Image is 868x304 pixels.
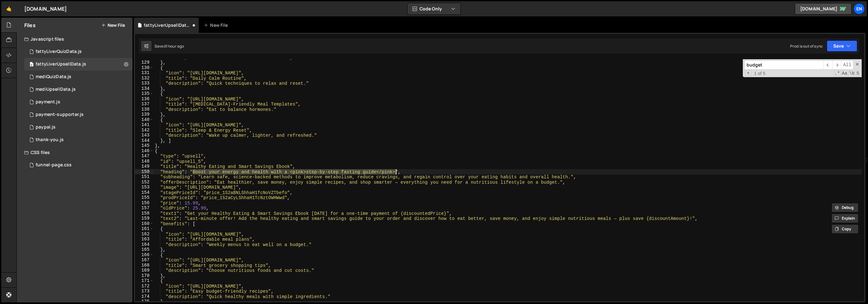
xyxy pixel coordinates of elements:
div: 16956/46552.js [24,108,132,121]
div: New File [204,22,230,28]
div: 136 [135,96,154,102]
div: fattyLiverQuizData.js [36,49,82,54]
div: 146 [135,148,154,154]
div: 1 hour ago [166,43,184,49]
div: 139 [135,112,154,117]
div: 141 [135,122,154,128]
button: Copy [831,224,859,234]
h2: Files [24,22,36,29]
div: 169 [135,268,154,273]
a: En [853,3,865,14]
button: Explain [831,214,859,223]
div: 165 [135,247,154,252]
button: Debug [831,203,859,212]
div: 155 [135,195,154,200]
div: mediUpsellData.js [36,87,76,92]
button: Code Only [408,3,460,14]
div: 148 [135,159,154,164]
div: CSS files [17,146,132,159]
div: Saved [155,43,184,49]
div: 154 [135,190,154,195]
div: mediQuizData.js [36,74,71,80]
div: 171 [135,278,154,284]
div: 151 [135,174,154,180]
div: 158 [135,211,154,216]
div: 156 [135,200,154,206]
a: [DOMAIN_NAME] [795,3,852,14]
div: 131 [135,70,154,76]
div: 130 [135,65,154,71]
div: payment.js [36,99,60,105]
div: 142 [135,128,154,133]
div: 172 [135,284,154,289]
span: ​ [824,60,832,70]
button: Save [827,40,857,52]
div: 157 [135,205,154,211]
div: 16956/46700.js [24,71,132,83]
div: 147 [135,153,154,159]
div: 140 [135,117,154,123]
div: 137 [135,101,154,107]
input: Search for [744,60,824,70]
div: 149 [135,164,154,169]
div: Prod is out of sync [790,43,823,49]
div: 16956/46566.js [24,45,132,58]
div: 143 [135,133,154,138]
div: 16956/47008.css [24,159,132,171]
div: 129 [135,60,154,65]
span: Search In Selection [856,70,860,77]
div: 159 [135,216,154,221]
div: 152 [135,180,154,185]
div: 153 [135,185,154,190]
span: ​ [832,60,841,70]
div: 145 [135,143,154,148]
div: 16956/46565.js [24,58,132,71]
div: 135 [135,91,154,96]
div: paypal.js [36,124,56,130]
span: Alt-Enter [841,60,853,70]
div: fattyLiverUpsellData.js [36,61,86,67]
div: 16956/46524.js [24,134,132,146]
div: 173 [135,289,154,294]
span: CaseSensitive Search [841,70,848,77]
div: 16956/46550.js [24,121,132,134]
div: [DOMAIN_NAME] [24,5,67,13]
div: 150 [135,169,154,175]
div: 168 [135,263,154,268]
div: 133 [135,81,154,86]
div: 16956/46551.js [24,96,132,108]
div: 134 [135,86,154,91]
div: 164 [135,242,154,247]
div: 138 [135,107,154,112]
div: fattyLiverUpsellData.js [144,22,191,28]
span: 1 of 5 [752,71,768,76]
div: 170 [135,273,154,278]
button: New File [101,23,125,28]
span: 0 [30,62,33,67]
div: 160 [135,221,154,227]
span: RegExp Search [834,70,841,77]
div: 161 [135,226,154,232]
div: 144 [135,138,154,143]
div: Javascript files [17,33,132,45]
div: 162 [135,232,154,237]
span: Toggle Replace mode [745,70,752,76]
div: 166 [135,252,154,258]
div: payment-supporter.js [36,112,84,118]
div: 167 [135,257,154,263]
div: 163 [135,237,154,242]
div: 132 [135,76,154,81]
a: 🤙 [1,1,17,16]
div: 174 [135,294,154,299]
div: 16956/46701.js [24,83,132,96]
div: thank-you.js [36,137,64,143]
span: Whole Word Search [848,70,855,77]
div: funnel-page.css [36,162,72,168]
